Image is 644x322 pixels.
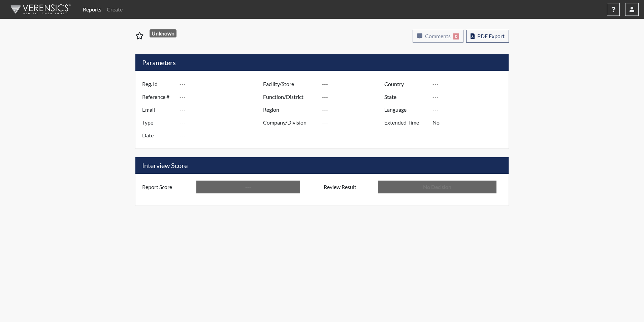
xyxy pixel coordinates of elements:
label: Country [379,78,432,90]
input: --- [180,103,265,116]
h5: Parameters [135,54,509,71]
input: --- [196,181,300,193]
label: Report Score [137,181,196,193]
label: Reg. Id [137,78,180,90]
input: --- [432,78,507,90]
span: Unknown [150,29,177,37]
button: PDF Export [466,30,509,43]
a: Reports [80,3,104,16]
input: --- [180,90,265,103]
input: --- [180,78,265,90]
label: Company/Division [258,116,322,129]
label: Review Result [319,181,378,193]
input: --- [432,90,507,103]
label: State [379,90,432,103]
label: Email [137,103,180,116]
h5: Interview Score [135,157,509,174]
button: Comments0 [413,30,463,43]
label: Facility/Store [258,78,322,90]
span: Comments [425,33,451,39]
label: Date [137,129,180,142]
label: Function/District [258,90,322,103]
input: --- [180,116,265,129]
input: --- [322,116,386,129]
span: 0 [453,33,459,39]
label: Reference # [137,90,180,103]
input: --- [322,90,386,103]
label: Extended Time [379,116,432,129]
input: --- [322,103,386,116]
input: No Decision [378,181,496,193]
label: Type [137,116,180,129]
input: --- [432,116,507,129]
span: PDF Export [477,33,505,39]
label: Region [258,103,322,116]
label: Language [379,103,432,116]
input: --- [180,129,265,142]
input: --- [322,78,386,90]
input: --- [432,103,507,116]
a: Create [104,3,125,16]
